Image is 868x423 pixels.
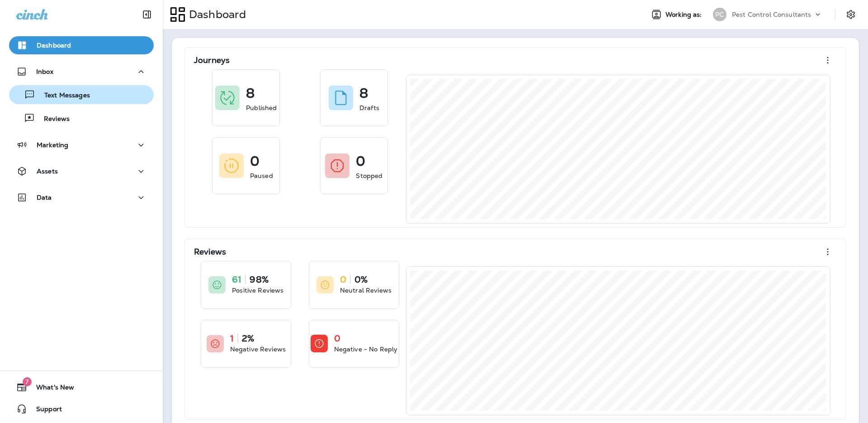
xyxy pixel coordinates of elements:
span: What's New [27,384,74,394]
p: Paused [250,171,273,180]
p: 0 [250,157,259,166]
button: Data [9,188,154,207]
p: Dashboard [37,42,71,49]
button: Text Messages [9,85,154,104]
p: 1 [230,334,234,343]
p: 0 [356,157,365,166]
button: Collapse Sidebar [134,5,160,24]
p: 0 [334,334,340,343]
p: Marketing [37,141,68,149]
p: 0% [354,275,368,284]
p: Positive Reviews [232,286,283,295]
p: Dashboard [185,8,246,21]
p: Reviews [35,115,70,124]
p: 0 [340,275,346,284]
p: Assets [37,168,58,175]
p: Published [246,103,277,112]
div: PC [713,8,726,21]
button: Dashboard [9,36,154,54]
button: Assets [9,162,154,180]
p: 98% [250,275,268,284]
button: Inbox [9,62,154,81]
p: Neutral Reviews [340,286,392,295]
p: Pest Control Consultants [732,11,811,18]
button: Settings [843,6,859,23]
span: Working as: [665,11,704,19]
button: Reviews [9,109,154,128]
button: 7What's New [9,378,154,396]
button: Support [9,400,154,418]
p: Journeys [194,56,230,65]
p: Negative Reviews [230,345,286,354]
p: Text Messages [35,91,90,100]
p: 2% [242,334,254,343]
p: Reviews [194,247,226,256]
p: Data [37,194,52,201]
p: Inbox [36,68,53,75]
p: Negative - No Reply [334,345,398,354]
p: 8 [246,89,255,98]
p: Drafts [359,103,379,112]
p: 8 [359,89,368,98]
button: Marketing [9,136,154,154]
span: Support [27,405,62,416]
p: 61 [232,275,241,284]
p: Stopped [356,171,382,180]
span: 7 [23,377,32,386]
